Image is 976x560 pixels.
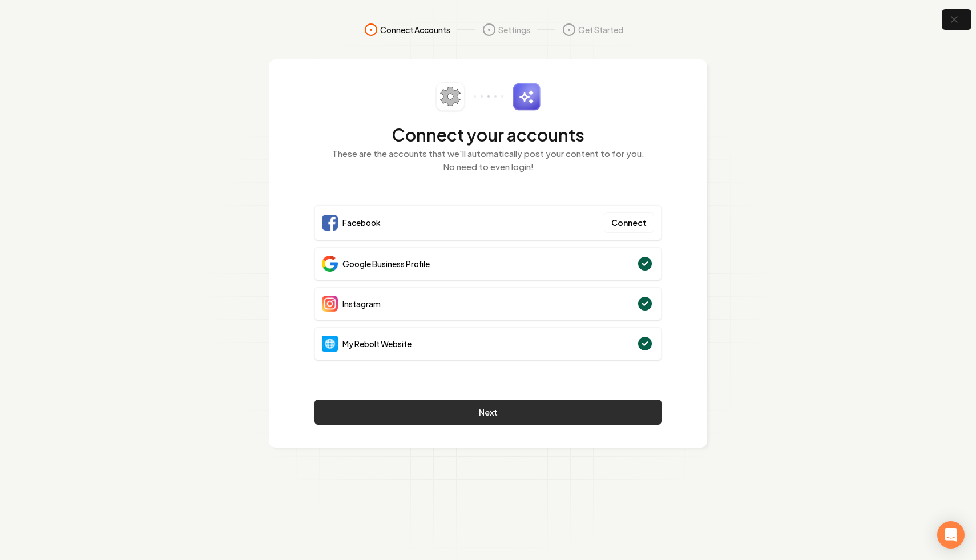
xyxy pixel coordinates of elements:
img: Website [322,336,338,352]
span: Settings [498,24,530,35]
img: connector-dots.svg [474,95,503,98]
img: Instagram [322,296,338,312]
p: These are the accounts that we'll automatically post your content to for you. No need to even login! [314,147,662,173]
button: Next [314,400,662,425]
img: Facebook [322,215,338,231]
span: Get Started [578,24,623,35]
span: Connect Accounts [380,24,450,35]
img: sparkles.svg [513,83,541,111]
div: Open Intercom Messenger [937,521,965,549]
span: Instagram [342,298,381,309]
span: My Rebolt Website [342,338,412,349]
h2: Connect your accounts [314,124,662,145]
button: Connect [604,212,654,233]
span: Google Business Profile [342,258,430,269]
span: Facebook [342,217,381,228]
img: Google [322,256,338,272]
